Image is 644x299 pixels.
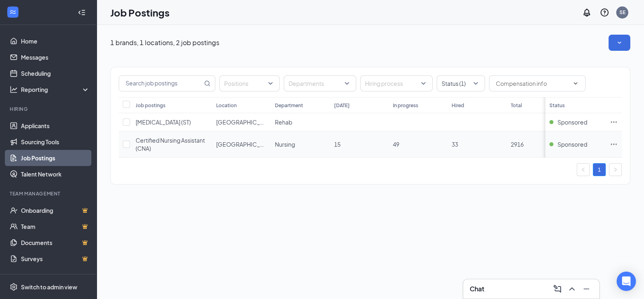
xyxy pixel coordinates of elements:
span: Nursing [275,141,295,148]
svg: WorkstreamLogo [9,8,17,16]
span: 33 [452,141,458,148]
div: SE [619,9,625,16]
a: TeamCrown [21,218,90,235]
svg: Collapse [78,8,86,17]
td: Sierra Vista Healthcare Center [212,113,271,131]
td: Nursing [271,131,330,158]
div: Location [216,102,237,109]
span: 49 [393,141,399,148]
span: [GEOGRAPHIC_DATA] [216,118,275,126]
a: Applicants [21,118,90,134]
li: Next Page [609,163,622,176]
div: Hiring [10,106,88,112]
span: 2916 [511,141,524,148]
a: Job Postings [21,150,90,166]
li: Previous Page [577,163,590,176]
button: ComposeMessage [551,282,564,295]
p: 1 brands, 1 locations, 2 job postings [110,38,219,47]
input: Compensation info [496,79,569,88]
svg: ChevronUp [567,284,577,294]
span: Sponsored [557,140,587,148]
div: Department [275,102,303,109]
svg: ChevronDown [572,80,579,87]
a: DocumentsCrown [21,235,90,251]
span: Sponsored [557,118,587,126]
a: SurveysCrown [21,251,90,267]
h3: Chat [470,284,484,293]
span: [GEOGRAPHIC_DATA] [216,141,275,148]
li: 1 [593,163,606,176]
a: OnboardingCrown [21,202,90,218]
span: [MEDICAL_DATA] (ST) [136,118,191,126]
span: Certified Nursing Assistant (CNA) [136,137,205,152]
div: Reporting [21,85,90,93]
h1: Job Postings [110,6,169,19]
th: [DATE] [330,97,389,113]
th: Total [507,97,566,113]
svg: Notifications [582,8,592,17]
th: Hired [448,97,506,113]
td: Rehab [271,113,330,131]
svg: Ellipses [610,140,618,148]
a: Messages [21,49,90,65]
td: Sierra Vista Healthcare Center [212,131,271,158]
a: Sourcing Tools [21,134,90,150]
div: Job postings [136,102,165,109]
svg: Ellipses [610,118,618,126]
svg: Settings [10,283,18,291]
span: right [613,167,618,172]
svg: SmallChevronDown [615,39,623,47]
input: Search job postings [119,76,202,91]
button: left [577,163,590,176]
span: Rehab [275,118,292,126]
svg: ComposeMessage [553,284,562,294]
span: left [581,167,586,172]
a: 1 [593,164,605,176]
button: SmallChevronDown [609,35,630,51]
th: In progress [389,97,448,113]
th: Status [545,97,606,113]
svg: QuestionInfo [600,8,609,17]
div: Team Management [10,190,88,197]
div: Switch to admin view [21,283,77,291]
div: Open Intercom Messenger [617,272,636,291]
a: Home [21,33,90,49]
button: ChevronUp [566,282,578,295]
svg: MagnifyingGlass [204,80,211,87]
svg: Analysis [10,85,18,93]
svg: Minimize [582,284,591,294]
button: right [609,163,622,176]
button: Minimize [580,282,593,295]
a: Scheduling [21,65,90,81]
a: Talent Network [21,166,90,182]
span: 15 [334,141,341,148]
